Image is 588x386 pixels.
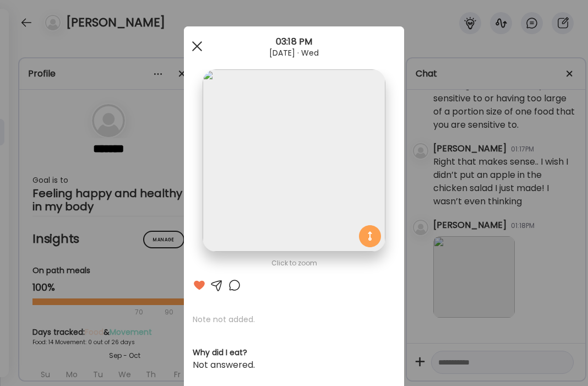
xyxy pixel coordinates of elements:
img: images%2FjMezFMSYwZcp5PauHSaZMapyIF03%2FKdb4xCuYd2Mwq0igo3pE%2FPN0cvgSfZVzHZAgiQJnD_1080 [203,69,385,252]
h3: Why did I eat? [193,347,395,358]
div: Click to zoom [193,257,395,270]
div: [DATE] · Wed [184,48,404,57]
div: Not answered. [193,358,395,372]
div: 03:18 PM [184,35,404,48]
p: Note not added. [193,314,395,325]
